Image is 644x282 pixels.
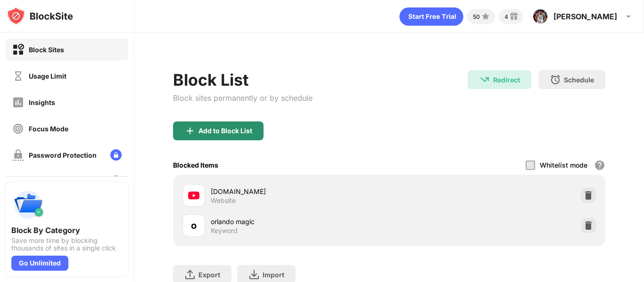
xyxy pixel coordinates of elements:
div: Password Protection [29,151,97,159]
div: Go Unlimited [11,256,68,271]
div: Redirect [493,76,520,84]
img: focus-off.svg [12,123,24,135]
img: insights-off.svg [12,97,24,108]
div: Website [211,196,236,205]
div: Schedule [564,76,594,84]
img: push-categories.svg [11,188,45,222]
div: Blocked Items [173,161,218,169]
div: Usage Limit [29,72,66,80]
div: Insights [29,98,55,106]
div: 50 [473,13,480,20]
div: orlando magic [211,217,389,226]
div: [PERSON_NAME] [553,12,617,21]
img: lock-menu.svg [110,176,122,187]
div: Block By Category [11,226,123,235]
div: Import [263,271,284,279]
img: block-on.svg [12,44,24,56]
img: lock-menu.svg [110,149,122,161]
div: Block sites permanently or by schedule [173,93,313,103]
div: o [191,218,197,233]
img: ACg8ocKpg24p4Y5FRBo_c-MqKmeHC6YSwgdyKB41-9bZjPLYXJT1bCE=s96-c [533,9,548,24]
div: 4 [504,13,508,20]
div: Block List [173,70,313,89]
div: Block Sites [29,46,64,54]
img: reward-small.svg [508,11,520,22]
img: time-usage-off.svg [12,70,24,82]
img: customize-block-page-off.svg [12,176,24,187]
img: points-small.svg [480,11,491,22]
div: Focus Mode [29,125,68,133]
img: password-protection-off.svg [12,149,24,161]
div: Keyword [211,226,238,235]
img: logo-blocksite.svg [7,7,73,25]
div: [DOMAIN_NAME] [211,186,389,196]
img: favicons [188,190,199,201]
div: Add to Block List [198,127,252,135]
div: Export [198,271,220,279]
div: Whitelist mode [540,161,587,169]
div: animation [399,7,463,26]
div: Save more time by blocking thousands of sites in a single click [11,237,123,252]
